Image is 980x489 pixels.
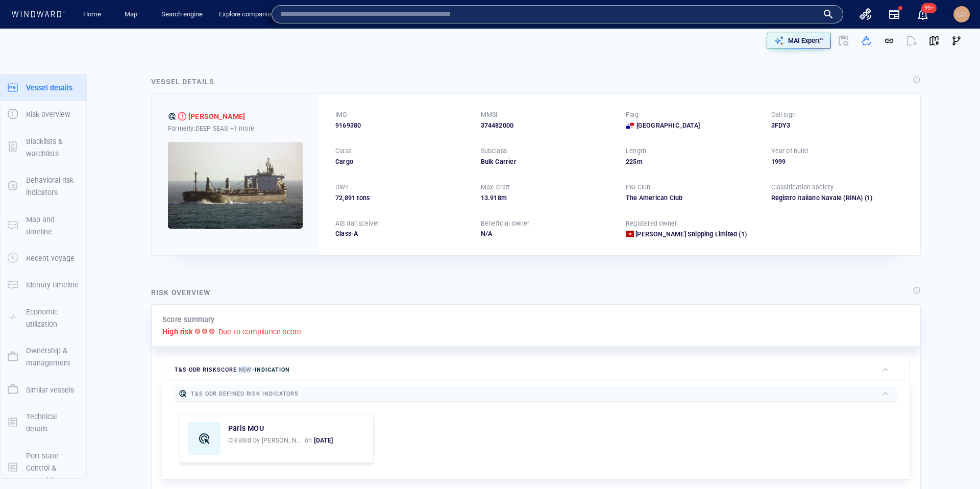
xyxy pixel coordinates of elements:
[335,110,348,119] p: IMO
[262,436,303,445] div: Chloe
[635,230,747,239] a: [PERSON_NAME] Shipping Limited (1)
[771,110,796,119] p: Call sign
[488,194,490,202] span: .
[26,82,72,94] p: Vessel details
[178,112,186,120] div: High risk
[771,193,863,203] div: Registro Italiano Navale (RINA)
[1,82,86,92] a: Vessel details
[1,109,86,119] a: Risk overview
[637,158,643,165] span: m
[1,167,86,206] button: Behavioral risk indicators
[855,30,878,52] button: Add to vessel list
[335,157,469,166] div: Cargo
[626,183,651,192] p: P&I Club
[162,313,215,326] p: Score summary
[218,326,302,338] p: Due to compliance score
[230,123,254,134] p: +1 more
[26,252,75,264] p: Recent voyage
[168,142,303,229] img: 5905c3453d57334c83c36a59_0
[228,436,333,445] p: Created by on
[626,146,646,156] p: Length
[188,110,246,123] div: [PERSON_NAME]
[335,183,349,192] p: DWT
[1,128,86,167] button: Blacklists & watchlists
[481,146,507,156] p: Subclass
[1,312,86,322] a: Economic utilization
[771,157,904,166] div: 1999
[945,30,968,52] button: Visual Link Analysis
[26,174,79,199] p: Behavioral risk indicators
[335,193,469,203] div: 72,891 tons
[168,123,303,134] div: Formerly: DEEP SEAS
[1,245,86,272] button: Recent voyage
[1,253,86,263] a: Recent voyage
[863,193,904,203] span: (1)
[635,230,737,238] span: Eunice Shipping Limited
[481,194,488,202] span: 13
[481,219,530,228] p: Beneficial owner
[923,30,945,52] button: View on map
[120,6,145,23] a: Map
[157,6,207,23] a: Search engine
[191,390,299,397] span: T&S ODR defined risk indicators
[151,286,211,299] div: Risk overview
[481,110,498,119] p: MMSI
[626,219,677,228] p: Registered owner
[335,219,379,228] p: AIS transceiver
[1,462,86,472] a: Port state Control & Casualties
[76,6,108,23] button: Home
[737,230,747,239] span: (1)
[215,6,279,23] a: Explore companies
[26,279,79,291] p: Identity timeline
[626,110,639,119] p: Flag
[937,443,972,481] iframe: Chat
[1,272,86,298] button: Identity timeline
[237,366,253,374] span: New
[26,410,79,435] p: Technical details
[314,436,333,445] p: [DATE]
[911,2,935,27] button: 99+
[1,352,86,361] a: Ownership & management
[162,326,193,338] p: High risk
[636,121,700,130] span: [GEOGRAPHIC_DATA]
[771,121,904,130] div: 3FDY3
[1,403,86,443] button: Technical details
[490,194,501,202] span: 918
[168,112,176,120] div: T&S ODR defined risk: indication
[26,345,79,370] p: Ownership & management
[1,181,86,191] a: Behavioral risk indicators
[957,10,967,18] span: CH
[1,220,86,230] a: Map and timeline
[626,158,637,165] span: 225
[481,183,510,192] p: Max. draft
[921,3,937,13] span: 99+
[1,337,86,377] button: Ownership & management
[626,193,759,203] div: The American Club
[481,121,614,130] div: 374482000
[878,30,900,52] button: Get link
[917,8,929,20] div: Notification center
[175,366,290,374] span: T&S ODR risk score -
[1,280,86,289] a: Identity timeline
[26,306,79,331] p: Economic utilization
[1,206,86,246] button: Map and timeline
[481,230,493,237] span: N/A
[788,36,824,45] p: MAI Expert™
[481,157,614,166] div: Bulk Carrier
[151,76,214,88] div: Vessel details
[335,146,351,156] p: Class
[1,384,86,394] a: Similar vessels
[26,213,79,238] p: Map and timeline
[335,121,361,130] span: 9169380
[1,417,86,427] a: Technical details
[26,450,79,487] p: Port state Control & Casualties
[228,422,264,434] p: Paris MOU
[1,377,86,403] button: Similar vessels
[262,436,303,445] p: [PERSON_NAME]
[771,146,808,156] p: Year of build
[26,135,79,160] p: Blacklists & watchlists
[335,230,358,237] span: Class-A
[501,194,507,202] span: m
